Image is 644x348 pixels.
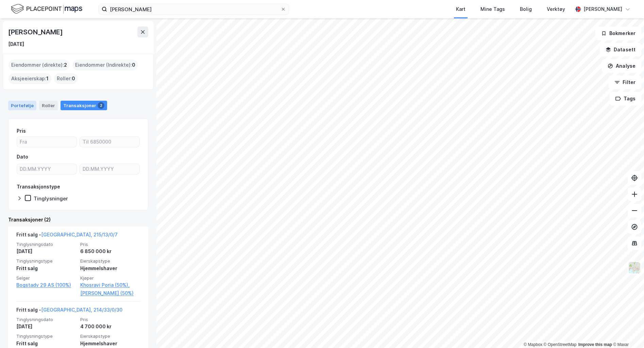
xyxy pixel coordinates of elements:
a: Khosravi Poria (50%), [80,281,140,289]
div: Tinglysninger [34,195,68,202]
img: logo.f888ab2527a4732fd821a326f86c7f29.svg [11,3,82,15]
span: Tinglysningsdato [16,242,76,247]
a: [GEOGRAPHIC_DATA], 214/33/0/30 [41,307,122,313]
span: Eierskapstype [80,258,140,264]
div: Transaksjoner [61,101,107,110]
div: Mine Tags [480,5,505,13]
a: OpenStreetMap [544,342,577,347]
input: Til 6850000 [80,137,139,147]
button: Datasett [600,43,641,56]
div: Dato [17,153,28,161]
div: Portefølje [8,101,36,110]
span: 0 [132,61,135,69]
div: [PERSON_NAME] [583,5,622,13]
div: Roller : [54,73,78,84]
div: 2 [98,102,104,109]
div: Transaksjoner (2) [8,216,148,224]
div: Fritt salg [16,264,76,272]
input: DD.MM.YYYY [17,164,77,174]
div: [PERSON_NAME] [8,27,64,37]
div: [DATE] [16,247,76,255]
iframe: Chat Widget [610,315,644,348]
img: Z [628,261,641,274]
span: Tinglysningsdato [16,317,76,322]
span: Tinglysningstype [16,258,76,264]
span: 0 [72,74,75,83]
div: 4 700 000 kr [80,322,140,331]
span: Tinglysningstype [16,333,76,339]
div: [DATE] [16,322,76,331]
span: 1 [46,74,49,83]
a: Improve this map [578,342,612,347]
div: Fritt salg - [16,306,122,317]
div: Eiendommer (direkte) : [9,60,70,70]
button: Analyse [602,59,641,73]
div: Kart [456,5,465,13]
span: Pris [80,317,140,322]
span: Kjøper [80,275,140,281]
div: Roller [39,101,58,110]
span: Pris [80,242,140,247]
div: Hjemmelshaver [80,264,140,272]
div: Aksjeeierskap : [9,73,51,84]
div: Transaksjonstype [17,183,60,191]
input: Fra [17,137,77,147]
input: DD.MM.YYYY [80,164,139,174]
div: Verktøy [547,5,565,13]
a: [PERSON_NAME] (50%) [80,289,140,297]
div: Bolig [520,5,532,13]
button: Tags [610,92,641,105]
span: Selger [16,275,76,281]
div: Eiendommer (Indirekte) : [72,60,138,70]
span: Eierskapstype [80,333,140,339]
a: [GEOGRAPHIC_DATA], 215/13/0/7 [41,232,118,237]
a: Bogstadv 29 AS (100%) [16,281,76,289]
div: Pris [17,127,26,135]
div: 6 850 000 kr [80,247,140,255]
input: Søk på adresse, matrikkel, gårdeiere, leietakere eller personer [107,4,281,14]
div: Kontrollprogram for chat [610,315,644,348]
div: Fritt salg - [16,231,118,242]
button: Filter [609,76,641,89]
div: Hjemmelshaver [80,339,140,348]
span: 2 [64,61,67,69]
button: Bokmerker [595,27,641,40]
div: Fritt salg [16,339,76,348]
a: Mapbox [524,342,542,347]
div: [DATE] [8,40,24,48]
